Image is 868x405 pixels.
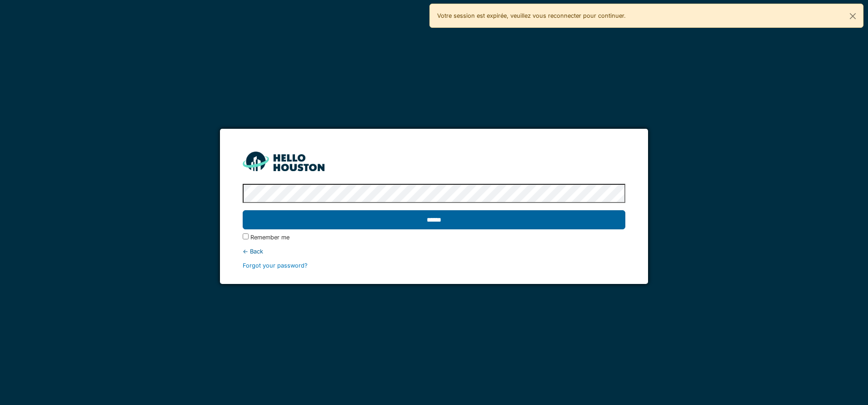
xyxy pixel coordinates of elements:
[243,152,324,171] img: HH_line-BYnF2_Hg.png
[243,262,308,269] a: Forgot your password?
[843,4,863,28] button: Close
[250,233,289,242] label: Remember me
[243,247,625,256] div: ← Back
[429,4,863,28] div: Votre session est expirée, veuillez vous reconnecter pour continuer.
